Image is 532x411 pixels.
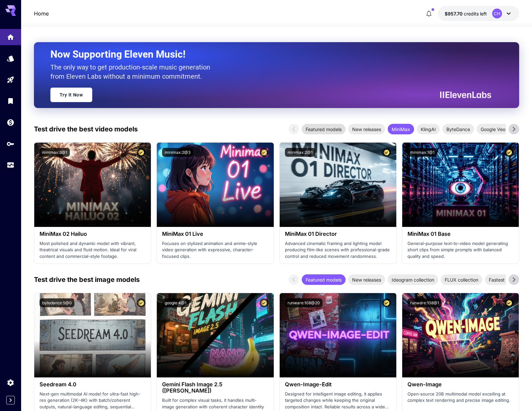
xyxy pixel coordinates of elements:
[137,148,146,157] button: Certified Model – Vetted for best performance and includes a commercial license.
[388,126,414,133] span: MiniMax
[40,231,146,237] h3: MiniMax 02 Hailuo
[477,126,509,133] span: Google Veo
[407,391,514,404] p: Open‑source 20B multimodal model excelling at complex text rendering and precise image editing.
[302,126,346,133] span: Featured models
[388,274,438,285] div: Ideogram collection
[464,11,487,16] span: credits left
[162,240,268,260] p: Focuses on stylized animation and anime-style video generation with expressive, character-focused...
[280,293,396,377] img: alt
[407,381,514,388] h3: Qwen-Image
[7,31,14,39] div: Home
[348,124,385,134] div: New releases
[137,298,146,307] button: Certified Model – Vetted for best performance and includes a commercial license.
[445,11,464,16] span: $957.70
[388,124,414,134] div: MiniMax
[485,276,525,283] span: Fastest models
[285,298,322,307] button: runware:108@20
[441,274,482,285] div: FLUX collection
[302,276,346,283] span: Featured models
[34,10,49,17] nav: breadcrumb
[402,293,519,377] img: alt
[34,10,49,17] a: Home
[285,148,315,157] button: minimax:2@1
[162,298,189,307] button: google:4@1
[285,391,391,410] p: Designed for intelligent image editing, it applies targeted changes while keeping the original co...
[50,48,486,61] h2: Now Supporting Eleven Music!
[7,140,14,148] div: API Keys
[40,148,70,157] button: minimax:3@1
[34,124,138,134] p: Test drive the best video models
[157,293,273,377] img: alt
[505,298,514,307] button: Certified Model – Vetted for best performance and includes a commercial license.
[445,10,487,17] div: $957.69711
[348,126,385,133] span: New releases
[442,124,474,134] div: ByteDance
[505,148,514,157] button: Certified Model – Vetted for best performance and includes a commercial license.
[157,143,273,227] img: alt
[407,240,514,260] p: General-purpose text-to-video model generating short clips from simple prompts with balanced qual...
[280,143,396,227] img: alt
[7,97,14,105] div: Library
[285,231,391,237] h3: MiniMax 01 Director
[260,298,268,307] button: Certified Model – Vetted for best performance and includes a commercial license.
[442,126,474,133] span: ByteDance
[407,231,514,237] h3: MiniMax 01 Base
[417,126,440,133] span: KlingAI
[162,381,268,394] h3: Gemini Flash Image 2.5 ([PERSON_NAME])
[438,6,519,21] button: $957.69711CH
[492,9,502,18] div: CH
[34,293,151,377] img: alt
[402,143,519,227] img: alt
[7,76,14,84] div: Playground
[477,124,509,134] div: Google Veo
[302,274,346,285] div: Featured models
[162,148,193,157] button: minimax:2@3
[50,63,215,81] p: The only way to get production-scale music generation from Eleven Labs without a minimum commitment.
[40,240,146,260] p: Most polished and dynamic model with vibrant, theatrical visuals and fluid motion. Ideal for vira...
[6,396,15,404] button: Expand sidebar
[485,274,525,285] div: Fastest models
[285,240,391,260] p: Advanced cinematic framing and lighting model producing film-like scenes with professional-grade ...
[40,381,146,388] h3: Seedream 4.0
[260,148,268,157] button: Certified Model – Vetted for best performance and includes a commercial license.
[382,148,391,157] button: Certified Model – Vetted for best performance and includes a commercial license.
[7,118,14,126] div: Wallet
[7,378,14,387] div: Settings
[162,231,268,237] h3: MiniMax 01 Live
[302,124,346,134] div: Featured models
[382,298,391,307] button: Certified Model – Vetted for best performance and includes a commercial license.
[407,148,437,157] button: minimax:1@1
[7,161,14,169] div: Usage
[388,276,438,283] span: Ideogram collection
[7,54,14,63] div: Models
[40,391,146,410] p: Next-gen multimodal AI model for ultra-fast high-res generation (2K–4K) with batch/coherent outpu...
[285,381,391,388] h3: Qwen-Image-Edit
[34,275,140,285] p: Test drive the best image models
[40,298,74,307] button: bytedance:5@0
[348,276,385,283] span: New releases
[407,298,442,307] button: runware:108@1
[441,276,482,283] span: FLUX collection
[348,274,385,285] div: New releases
[34,143,151,227] img: alt
[417,124,440,134] div: KlingAI
[50,88,92,102] a: Try It Now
